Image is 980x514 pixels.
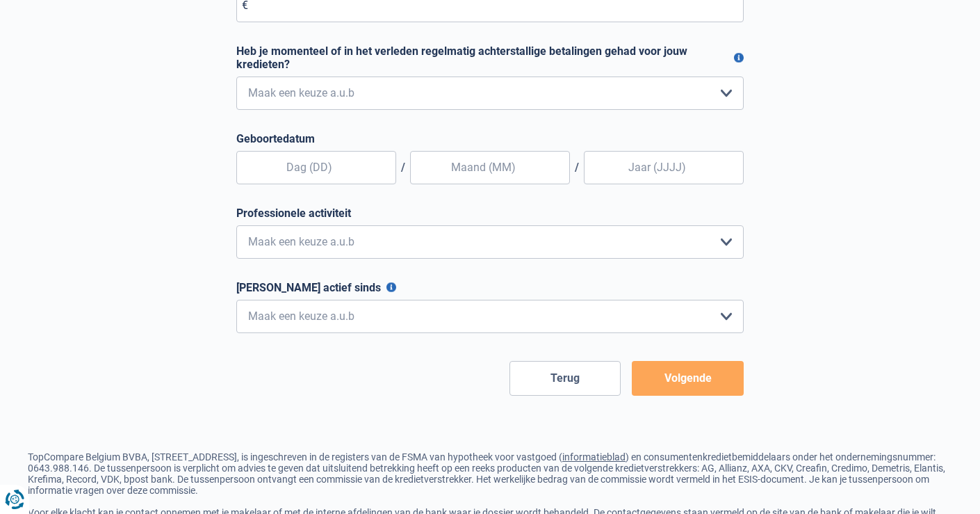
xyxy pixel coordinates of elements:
label: Professionele activiteit [236,207,744,220]
button: Terug [509,361,621,396]
input: Jaar (JJJJ) [584,151,744,184]
button: Volgende [632,361,744,396]
input: Maand (MM) [410,151,570,184]
label: Geboortedatum [236,132,744,145]
span: / [570,161,584,174]
a: informatieblad [562,451,626,463]
img: Advertisement [3,168,4,168]
input: Dag (DD) [236,151,396,184]
label: [PERSON_NAME] actief sinds [236,281,744,294]
button: Heb je momenteel of in het verleden regelmatig achterstallige betalingen gehad voor jouw kredieten? [734,53,744,63]
label: Heb je momenteel of in het verleden regelmatig achterstallige betalingen gehad voor jouw kredieten? [236,45,744,71]
button: [PERSON_NAME] actief sinds [386,282,396,292]
span: / [396,161,410,174]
